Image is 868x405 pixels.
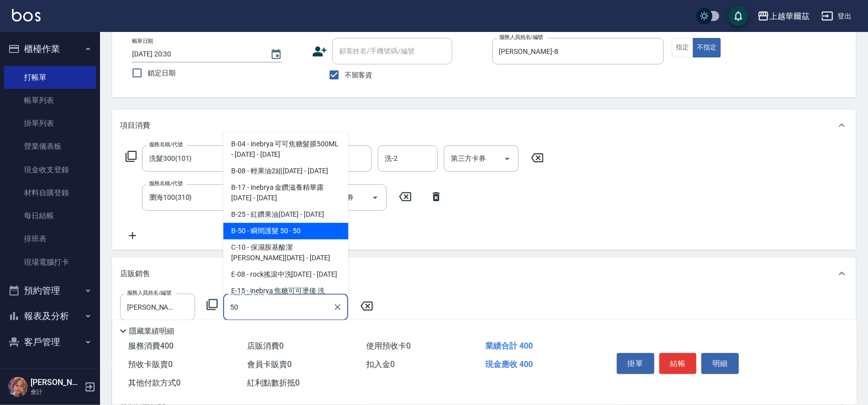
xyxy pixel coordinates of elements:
[223,179,348,206] span: B-17 - inebrya 金鑽滋養精華露[DATE] - [DATE]
[366,341,411,351] span: 使用預收卡 0
[247,360,292,369] span: 會員卡販賣 0
[4,227,96,250] a: 排班表
[485,341,533,351] span: 業績合計 400
[31,388,82,397] p: 會計
[817,7,856,25] button: 登出
[128,341,174,351] span: 服務消費 400
[659,353,697,374] button: 結帳
[4,329,96,355] button: 客戶管理
[247,341,284,351] span: 店販消費 0
[223,266,348,283] span: E-08 - rock搖滾中洗[DATE] - [DATE]
[485,360,533,369] span: 現金應收 400
[4,251,96,274] a: 現場電腦打卡
[366,360,395,369] span: 扣入金 0
[132,46,260,62] input: YYYY/MM/DD hh:mm
[4,135,96,158] a: 營業儀表板
[112,258,856,290] div: 店販銷售
[617,353,654,374] button: 掛單
[4,36,96,62] button: 櫃檯作業
[4,181,96,204] a: 材料自購登錄
[128,378,181,388] span: 其他付款方式 0
[264,42,288,66] button: Choose date, selected date is 2025-08-14
[223,206,348,223] span: B-25 - 紅鑽果油[DATE] - [DATE]
[4,158,96,181] a: 現金收支登錄
[247,378,300,388] span: 紅利點數折抵 0
[672,38,693,57] button: 指定
[499,151,515,167] button: Open
[129,326,174,337] p: 隱藏業績明細
[120,269,150,279] p: 店販銷售
[331,300,345,314] button: Clear
[8,377,28,397] img: Person
[753,6,813,26] button: 上越華爾茲
[128,360,173,369] span: 預收卡販賣 0
[499,33,543,41] label: 服務人員姓名/編號
[223,163,348,179] span: B-08 - 輕果油2組[DATE] - [DATE]
[120,120,150,131] p: 項目消費
[345,70,373,80] span: 不留客資
[148,68,176,78] span: 鎖定日期
[149,180,183,187] label: 服務名稱/代號
[4,204,96,227] a: 每日結帳
[769,10,809,22] div: 上越華爾茲
[132,37,153,45] label: 帳單日期
[4,112,96,135] a: 掛單列表
[4,89,96,112] a: 帳單列表
[149,141,183,148] label: 服務名稱/代號
[223,136,348,163] span: B-04 - inebrya 可可焦糖髮膜500ML - [DATE] - [DATE]
[4,278,96,304] button: 預約管理
[12,9,41,21] img: Logo
[223,223,348,239] span: B-50 - 瞬間護髮 50 - 50
[728,6,748,26] button: save
[4,66,96,89] a: 打帳單
[701,353,739,374] button: 明細
[223,239,348,266] span: C-10 - 保濕胺基酸潔[PERSON_NAME][DATE] - [DATE]
[4,303,96,329] button: 報表及分析
[223,283,348,310] span: E-15 - inebrya 焦糖可可燙後 洗1000ML+髮膜500 - 1980
[693,38,721,57] button: 不指定
[127,289,171,297] label: 服務人員姓名/編號
[31,378,82,388] h5: [PERSON_NAME]
[112,109,856,141] div: 項目消費
[367,190,383,206] button: Open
